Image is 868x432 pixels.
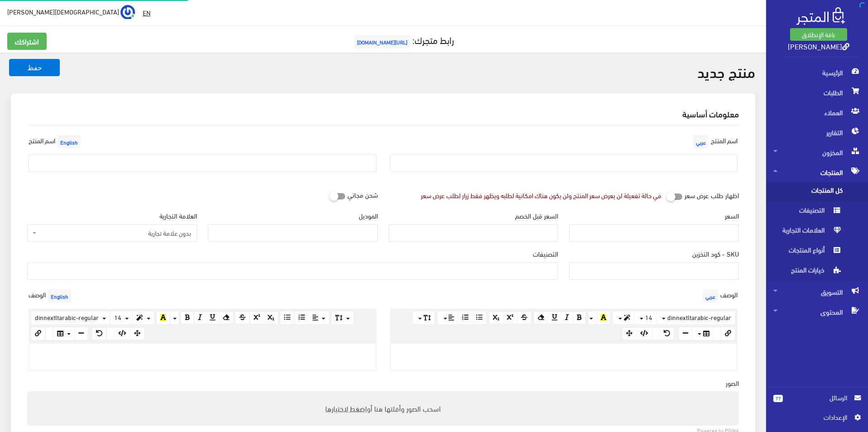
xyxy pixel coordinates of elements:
[421,190,661,200] div: في حالة تفعيلة لن يعرض سعر المنتج ولن يكون هناك امكانية لطلبه ويظهر فقط زرار لطلب عرض سعر
[773,83,861,102] span: الطلبات
[515,211,558,221] label: السعر قبل الخصم
[48,289,71,303] span: English
[693,135,709,149] span: عربي
[773,395,783,402] span: 77
[766,302,868,322] a: المحتوى
[322,399,444,417] label: اسحب الصور وأفلتها هنا أو
[11,370,45,404] iframe: Drift Widget Chat Controller
[27,224,197,242] span: بدون علامة تجارية
[31,311,110,325] button: dinnextltarabic-regular
[39,228,191,238] span: بدون علامة تجارية
[58,135,81,149] span: English
[347,186,378,204] label: شحن مجاني
[121,5,135,19] img: ...
[766,202,868,222] a: التصنيفات
[139,5,154,21] a: EN
[781,412,847,422] span: اﻹعدادات
[796,7,845,25] img: .
[725,211,739,221] label: السعر
[773,162,861,182] span: المنتجات
[29,133,83,151] label: اسم المنتج
[359,211,378,221] label: الموديل
[766,222,868,242] a: العلامات التجارية
[726,378,739,388] label: الصور
[773,412,861,427] a: اﻹعدادات
[766,102,868,122] a: العملاء
[700,287,738,305] label: الوصف
[143,7,150,18] u: EN
[773,182,842,202] span: كل المنتجات
[766,142,868,162] a: المخزون
[114,311,121,323] span: 14
[685,186,739,204] label: اظهار طلب عرض سعر
[691,133,738,151] label: اسم المنتج
[697,63,755,79] h2: منتج جديد
[766,182,868,202] a: كل المنتجات
[788,39,849,53] a: [PERSON_NAME]
[773,63,861,83] span: الرئيسية
[766,262,868,282] a: خيارات المنتج
[110,311,133,325] button: 14
[766,162,868,182] a: المنتجات
[766,83,868,102] a: الطلبات
[634,311,656,325] button: 14
[645,311,652,323] span: 14
[354,35,410,49] span: [URL][DOMAIN_NAME]
[9,59,60,76] button: حفظ
[27,110,739,118] h2: معلومات أساسية
[773,282,861,302] span: التسويق
[773,202,842,222] span: التصنيفات
[35,311,99,323] span: dinnextltarabic-regular
[766,242,868,262] a: أنواع المنتجات
[656,311,735,325] button: dinnextltarabic-regular
[790,28,847,41] a: باقة الإنطلاق
[773,302,861,322] span: المحتوى
[773,393,861,412] a: 77 الرسائل
[790,393,847,403] span: الرسائل
[7,6,119,17] span: [DEMOGRAPHIC_DATA][PERSON_NAME]
[7,5,135,19] a: ... [DEMOGRAPHIC_DATA][PERSON_NAME]
[773,222,842,242] span: العلامات التجارية
[325,402,367,415] span: اضغط لاختيارها
[766,63,868,83] a: الرئيسية
[159,211,197,221] label: العلامة التجارية
[703,289,718,303] span: عربي
[773,142,861,162] span: المخزون
[533,249,558,259] label: التصنيفات
[667,311,731,323] span: dinnextltarabic-regular
[773,242,842,262] span: أنواع المنتجات
[692,249,739,259] label: SKU - كود التخزين
[773,102,861,122] span: العملاء
[7,33,47,50] a: اشتراكك
[352,31,454,48] a: رابط متجرك:[URL][DOMAIN_NAME]
[773,122,861,142] span: التقارير
[766,122,868,142] a: التقارير
[773,262,842,282] span: خيارات المنتج
[29,287,73,305] label: الوصف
